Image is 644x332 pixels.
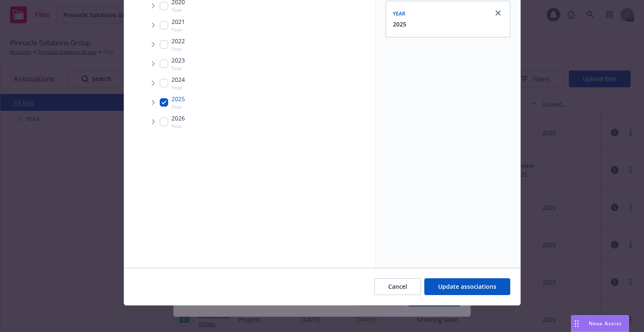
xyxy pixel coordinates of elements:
[171,94,185,103] span: 2025
[171,65,185,72] span: Year
[571,316,582,332] div: Drag to move
[571,315,629,332] button: Nova Assist
[438,282,496,290] span: Update associations
[171,56,185,65] span: 2023
[171,75,185,84] span: 2024
[171,103,185,110] span: Year
[171,114,185,123] span: 2026
[171,17,185,26] span: 2021
[393,10,406,17] span: Year
[171,84,185,91] span: Year
[424,278,510,295] button: Update associations
[589,320,622,327] span: Nova Assist
[171,26,185,33] span: Year
[171,45,185,52] span: Year
[171,123,185,130] span: Year
[374,278,421,295] button: Cancel
[171,37,185,45] span: 2022
[493,8,503,18] a: close
[388,282,407,290] span: Cancel
[393,20,406,29] button: 2025
[171,6,185,13] span: Year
